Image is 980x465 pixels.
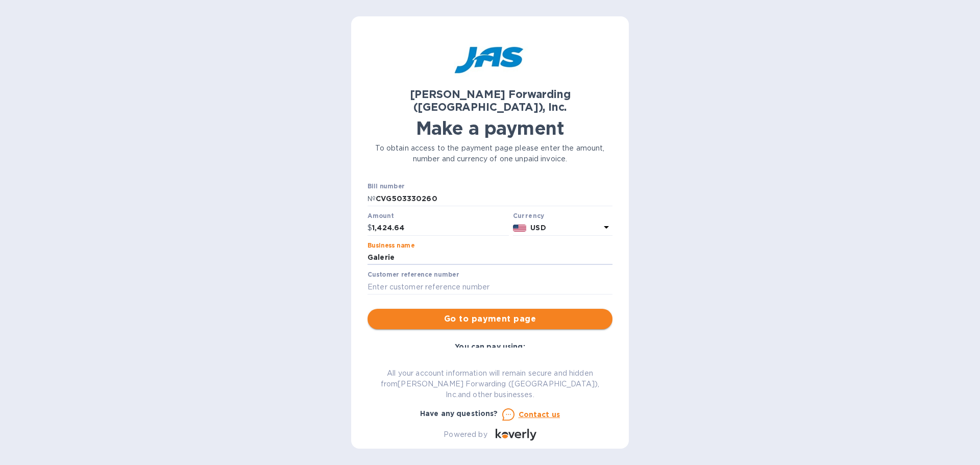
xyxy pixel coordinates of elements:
input: 0.00 [372,221,509,236]
input: Enter bill number [376,191,612,206]
b: USD [530,224,546,232]
u: Contact us [519,410,560,419]
b: [PERSON_NAME] Forwarding ([GEOGRAPHIC_DATA]), Inc. [410,88,571,113]
img: USD [513,225,527,232]
input: Enter business name [367,250,612,265]
b: Have any questions? [420,409,498,418]
label: Amount [367,213,394,219]
label: Customer reference number [367,272,459,278]
input: Enter customer reference number [367,279,612,295]
span: Go to payment page [376,313,604,325]
label: Bill number [367,184,404,190]
label: Business name [367,242,414,249]
h1: Make a payment [367,117,612,139]
p: All your account information will remain secure and hidden from [PERSON_NAME] Forwarding ([GEOGRA... [367,368,612,400]
button: Go to payment page [367,309,612,329]
p: № [367,193,376,204]
b: Currency [513,212,545,219]
p: To obtain access to the payment page please enter the amount, number and currency of one unpaid i... [367,143,612,164]
p: $ [367,223,372,233]
b: You can pay using: [455,342,525,351]
p: Powered by [444,429,487,440]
